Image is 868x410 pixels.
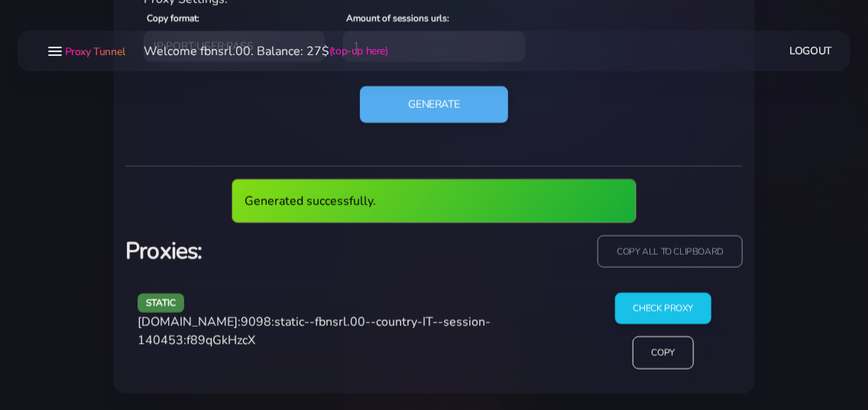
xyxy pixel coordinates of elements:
label: Amount of sessions urls: [346,11,449,25]
input: Copy [633,337,694,369]
h3: Proxies: [125,236,425,267]
a: (top-up here) [329,43,388,59]
label: Copy format: [147,11,199,25]
span: [DOMAIN_NAME]:9098:static--fbnsrl.00--country-IT--session-140453:f89qGkHzcX [138,314,491,349]
div: Generated successfully. [232,179,637,223]
span: Proxy Tunnel [65,44,125,59]
button: Generate [360,86,509,123]
input: Check Proxy [615,293,712,324]
iframe: Webchat Widget [794,336,849,391]
a: Proxy Tunnel [62,39,125,63]
a: Logout [790,37,833,65]
input: copy all to clipboard [598,236,743,268]
li: Welcome fbnsrl.00. Balance: 27$ [125,42,388,60]
span: static [138,294,184,313]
